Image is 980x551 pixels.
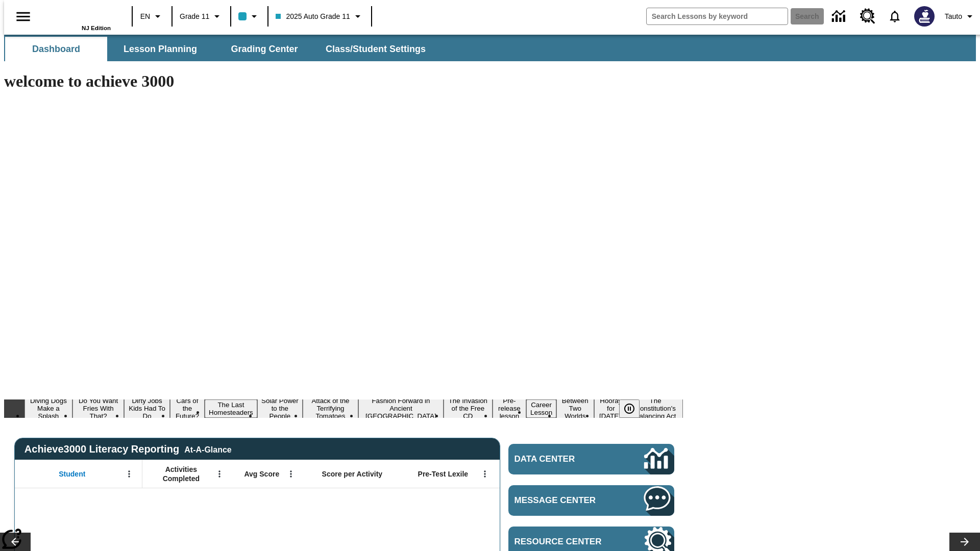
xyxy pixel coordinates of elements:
[514,454,610,464] span: Data Center
[514,495,614,506] span: Message Center
[881,3,908,30] a: Notifications
[826,3,854,31] a: Data Center
[4,72,683,91] h1: welcome to achieve 3000
[647,8,788,24] input: search field
[283,466,299,482] button: Open Menu
[82,25,111,31] span: NJ Edition
[124,395,169,421] button: Slide 3 Dirty Jobs Kids Had To Do
[244,469,279,479] span: Avg Score
[272,7,367,26] button: Class: 2025 Auto Grade 11, Select your class
[508,485,674,516] a: Message Center
[109,37,211,61] button: Lesson Planning
[317,37,434,61] button: Class/Student Settings
[180,11,209,22] span: Grade 11
[594,395,628,421] button: Slide 13 Hooray for Constitution Day!
[477,466,493,482] button: Open Menu
[140,11,150,22] span: EN
[945,11,962,22] span: Tauto
[148,465,215,483] span: Activities Completed
[5,37,107,61] button: Dashboard
[59,469,85,479] span: Student
[44,5,111,25] a: Home
[619,399,650,418] div: Pause
[276,11,350,22] span: 2025 Auto Grade 11
[72,395,125,421] button: Slide 2 Do You Want Fries With That?
[231,43,298,55] span: Grading Center
[303,395,358,421] button: Slide 7 Attack of the Terrifying Tomatoes
[124,43,197,55] span: Lesson Planning
[854,3,881,30] a: Resource Center, Will open in new tab
[213,37,315,61] button: Grading Center
[24,395,72,421] button: Slide 1 Diving Dogs Make a Splash
[32,43,80,55] span: Dashboard
[322,469,383,479] span: Score per Activity
[170,395,205,421] button: Slide 4 Cars of the Future?
[493,395,526,421] button: Slide 10 Pre-release lesson
[176,7,227,26] button: Grade: Grade 11, Select a grade
[941,7,980,26] button: Profile/Settings
[257,395,303,421] button: Slide 6 Solar Power to the People
[949,533,980,551] button: Lesson carousel, Next
[212,466,227,482] button: Open Menu
[628,395,683,421] button: Slide 14 The Constitution's Balancing Act
[4,35,976,61] div: SubNavbar
[556,395,594,421] button: Slide 12 Between Two Worlds
[4,37,435,61] div: SubNavbar
[358,395,444,421] button: Slide 8 Fashion Forward in Ancient Rome
[326,43,426,55] span: Class/Student Settings
[444,395,493,421] button: Slide 9 The Invasion of the Free CD
[508,444,674,474] a: Data Center
[44,4,111,31] div: Home
[526,399,556,418] button: Slide 11 Career Lesson
[619,399,640,418] button: Pause
[514,537,614,547] span: Resource Center
[136,7,168,26] button: Language: EN, Select a language
[914,6,935,27] img: Avatar
[8,2,38,32] button: Open side menu
[908,3,941,30] button: Select a new avatar
[121,466,137,482] button: Open Menu
[184,443,231,455] div: At-A-Glance
[418,469,469,479] span: Pre-Test Lexile
[24,443,232,455] span: Achieve3000 Literacy Reporting
[234,7,264,26] button: Class color is light blue. Change class color
[205,399,257,418] button: Slide 5 The Last Homesteaders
